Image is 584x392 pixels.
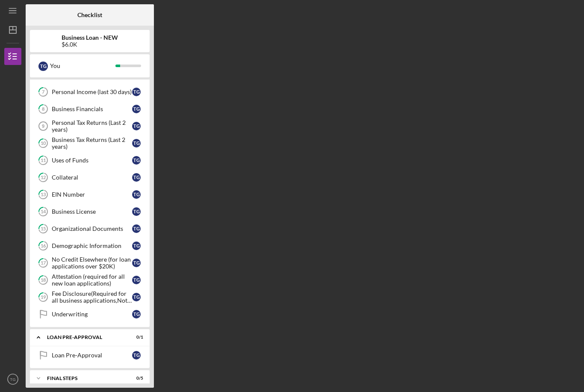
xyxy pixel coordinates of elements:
div: T G [38,62,48,71]
div: T G [132,190,141,199]
div: No Credit Elsewhere (for loan applications over $20K) [52,256,132,270]
a: 9Personal Tax Returns (Last 2 years)TG [34,118,145,135]
div: T G [132,122,141,130]
div: Underwriting [52,311,132,318]
a: Loan Pre-ApprovalTG [34,347,145,364]
div: T G [132,156,141,165]
div: Personal Income (last 30 days) [52,88,132,95]
div: FINAL STEPS [47,376,122,381]
div: EIN Number [52,191,132,198]
div: Business License [52,208,132,215]
a: UnderwritingTG [34,306,145,323]
a: 8Business FinancialsTG [34,100,145,118]
div: Business Tax Returns (Last 2 years) [52,136,132,150]
a: 13EIN NumberTG [34,186,145,203]
div: Uses of Funds [52,157,132,164]
div: $6.0K [62,41,118,48]
div: Personal Tax Returns (Last 2 years) [52,119,132,133]
tspan: 12 [41,175,46,180]
div: LOAN PRE-APPROVAL [47,335,122,340]
div: T G [132,173,141,182]
tspan: 10 [41,141,46,146]
a: 12CollateralTG [34,169,145,186]
div: Organizational Documents [52,225,132,232]
tspan: 19 [41,295,46,300]
a: 7Personal Income (last 30 days)TG [34,83,145,100]
tspan: 15 [41,226,46,232]
a: 17No Credit Elsewhere (for loan applications over $20K)TG [34,254,145,271]
a: 19Fee Disclosure(Required for all business applications,Not needed for Contractor loans)TG [34,289,145,306]
a: 11Uses of FundsTG [34,152,145,169]
div: Collateral [52,174,132,181]
tspan: 17 [41,260,46,266]
div: T G [132,242,141,250]
div: T G [132,310,141,318]
button: TG [4,371,21,388]
div: T G [132,293,141,301]
tspan: 14 [41,209,46,215]
text: TG [10,377,15,382]
tspan: 16 [41,243,46,249]
div: Fee Disclosure(Required for all business applications,Not needed for Contractor loans) [52,290,132,304]
b: Checklist [77,12,102,18]
tspan: 9 [42,124,44,129]
div: T G [132,224,141,233]
b: Business Loan - NEW [62,34,118,41]
div: Attestation (required for all new loan applications) [52,273,132,287]
div: T G [132,139,141,147]
div: Loan Pre-Approval [52,352,132,359]
a: 14Business LicenseTG [34,203,145,220]
div: T G [132,351,141,360]
div: 0 / 5 [128,376,143,381]
div: T G [132,259,141,267]
div: 0 / 1 [128,335,143,340]
div: T G [132,88,141,96]
div: T G [132,207,141,216]
tspan: 7 [42,89,45,95]
tspan: 18 [41,277,46,283]
div: T G [132,105,141,113]
a: 18Attestation (required for all new loan applications)TG [34,271,145,289]
a: 16Demographic InformationTG [34,237,145,254]
a: 10Business Tax Returns (Last 2 years)TG [34,135,145,152]
div: You [50,59,115,73]
div: Demographic Information [52,242,132,249]
tspan: 13 [41,192,46,197]
a: 15Organizational DocumentsTG [34,220,145,237]
tspan: 11 [41,158,46,163]
div: Business Financials [52,106,132,112]
div: T G [132,276,141,284]
tspan: 8 [42,106,44,112]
